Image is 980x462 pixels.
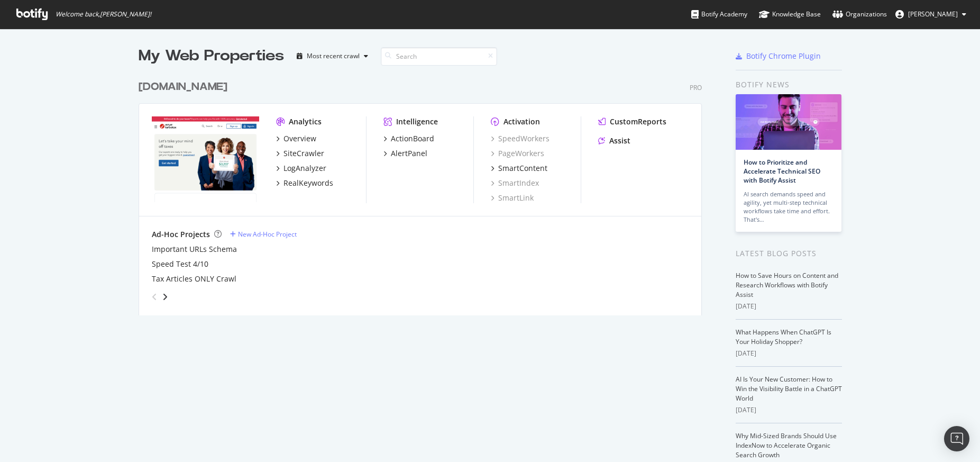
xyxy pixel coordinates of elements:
div: LogAnalyzer [283,163,326,174]
div: Open Intercom Messenger [944,426,969,451]
a: ActionBoard [383,133,434,144]
div: SiteCrawler [283,148,324,159]
button: [PERSON_NAME] [887,6,975,23]
a: SmartLink [491,193,534,203]
div: grid [139,67,710,315]
div: RealKeywords [283,178,333,188]
a: Botify Chrome Plugin [736,51,821,61]
div: SmartContent [498,163,547,174]
img: How to Prioritize and Accelerate Technical SEO with Botify Assist [736,94,841,150]
span: Welcome back, [PERSON_NAME] ! [56,10,151,19]
div: Pro [690,83,702,92]
div: Ad-Hoc Projects [152,229,210,240]
div: Botify news [736,79,842,90]
div: [DATE] [736,405,842,415]
div: Overview [283,133,316,144]
div: angle-right [161,292,169,302]
a: AlertPanel [383,148,427,159]
a: PageWorkers [491,148,544,159]
a: Speed Test 4/10 [152,259,208,269]
div: Most recent crawl [307,53,360,59]
div: Latest Blog Posts [736,248,842,259]
div: angle-left [148,288,161,305]
a: LogAnalyzer [276,163,326,174]
div: [DATE] [736,302,842,311]
div: AI search demands speed and agility, yet multi-step technical workflows take time and effort. Tha... [744,190,834,224]
div: [DATE] [736,349,842,358]
a: RealKeywords [276,178,333,188]
a: CustomReports [598,116,666,127]
img: turbotax.intuit.com [152,116,259,202]
div: Botify Academy [691,9,747,20]
a: SpeedWorkers [491,133,549,144]
div: Activation [503,116,540,127]
a: How to Prioritize and Accelerate Technical SEO with Botify Assist [744,158,820,185]
div: Botify Chrome Plugin [746,51,821,61]
a: What Happens When ChatGPT Is Your Holiday Shopper? [736,328,831,346]
span: Brad Haws [908,10,958,19]
div: ActionBoard [391,133,434,144]
a: AI Is Your New Customer: How to Win the Visibility Battle in a ChatGPT World [736,375,842,403]
a: New Ad-Hoc Project [230,230,297,239]
a: How to Save Hours on Content and Research Workflows with Botify Assist [736,271,838,299]
a: Important URLs Schema [152,244,237,255]
a: Overview [276,133,316,144]
div: Assist [609,135,630,146]
div: [DOMAIN_NAME] [139,79,227,95]
a: Assist [598,135,630,146]
div: Knowledge Base [759,9,821,20]
div: Intelligence [396,116,438,127]
a: Tax Articles ONLY Crawl [152,274,236,284]
a: SmartIndex [491,178,539,188]
div: CustomReports [610,116,666,127]
div: Analytics [289,116,322,127]
div: AlertPanel [391,148,427,159]
div: New Ad-Hoc Project [238,230,297,239]
input: Search [381,47,497,66]
button: Most recent crawl [292,48,372,65]
div: Organizations [832,9,887,20]
a: SiteCrawler [276,148,324,159]
div: My Web Properties [139,46,284,67]
a: Why Mid-Sized Brands Should Use IndexNow to Accelerate Organic Search Growth [736,431,837,459]
a: SmartContent [491,163,547,174]
a: [DOMAIN_NAME] [139,79,232,95]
